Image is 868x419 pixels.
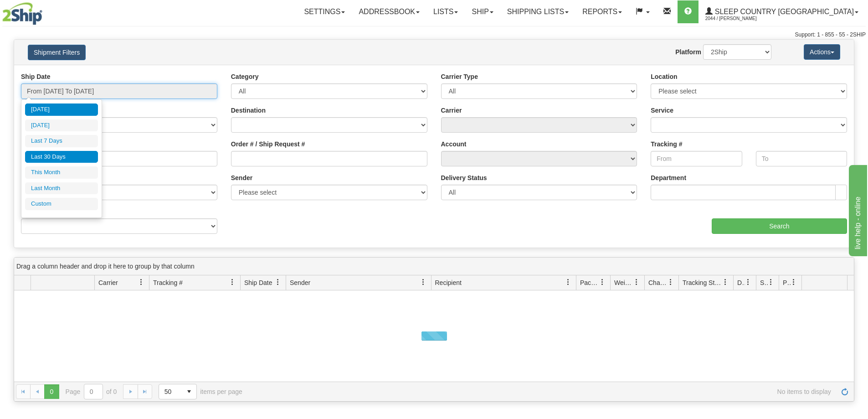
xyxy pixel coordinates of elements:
[225,274,240,290] a: Tracking # filter column settings
[297,0,352,23] a: Settings
[760,278,768,287] span: Shipment Issues
[164,387,176,396] span: 50
[560,274,576,290] a: Recipient filter column settings
[352,0,426,23] a: Addressbook
[712,218,847,234] input: Search
[25,151,98,163] li: Last 30 Days
[614,278,633,287] span: Weight
[675,47,701,57] label: Platform
[270,274,286,290] a: Ship Date filter column settings
[44,384,59,399] span: Page 0
[804,44,840,60] button: Actions
[651,140,682,149] label: Tracking #
[255,388,831,395] span: No items to display
[153,278,183,287] span: Tracking #
[159,384,197,399] span: Page sizes drop down
[2,31,866,39] div: Support: 1 - 855 - 55 - 2SHIP
[182,384,196,399] span: select
[575,0,629,23] a: Reports
[25,135,98,147] li: Last 7 Days
[28,45,86,60] button: Shipment Filters
[847,163,867,256] iframe: chat widget
[2,2,42,25] img: logo2044.jpg
[595,274,610,290] a: Packages filter column settings
[441,72,478,81] label: Carrier Type
[718,274,733,290] a: Tracking Status filter column settings
[465,0,500,23] a: Ship
[651,72,677,81] label: Location
[683,278,722,287] span: Tracking Status
[98,278,118,287] span: Carrier
[25,166,98,179] li: This Month
[231,173,252,182] label: Sender
[14,258,854,275] div: grid grouping header
[25,119,98,132] li: [DATE]
[629,274,644,290] a: Weight filter column settings
[231,106,266,115] label: Destination
[763,274,779,290] a: Shipment Issues filter column settings
[7,5,84,16] div: live help - online
[441,140,467,149] label: Account
[648,278,668,287] span: Charge
[25,103,98,116] li: [DATE]
[500,0,575,23] a: Shipping lists
[426,0,465,23] a: Lists
[713,8,854,16] span: Sleep Country [GEOGRAPHIC_DATA]
[740,274,756,290] a: Delivery Status filter column settings
[580,278,599,287] span: Packages
[416,274,431,290] a: Sender filter column settings
[134,274,149,290] a: Carrier filter column settings
[837,384,852,399] a: Refresh
[651,106,673,115] label: Service
[441,173,487,182] label: Delivery Status
[756,151,847,166] input: To
[663,274,678,290] a: Charge filter column settings
[783,278,791,287] span: Pickup Status
[244,278,272,287] span: Ship Date
[159,384,242,399] span: items per page
[435,278,462,287] span: Recipient
[25,198,98,210] li: Custom
[699,0,865,23] a: Sleep Country [GEOGRAPHIC_DATA] 2044 / [PERSON_NAME]
[290,278,310,287] span: Sender
[66,384,117,399] span: Page of 0
[651,151,742,166] input: From
[737,278,745,287] span: Delivery Status
[651,173,686,182] label: Department
[21,72,51,81] label: Ship Date
[441,106,462,115] label: Carrier
[231,72,259,81] label: Category
[786,274,801,290] a: Pickup Status filter column settings
[705,14,774,23] span: 2044 / [PERSON_NAME]
[231,140,305,149] label: Order # / Ship Request #
[25,182,98,195] li: Last Month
